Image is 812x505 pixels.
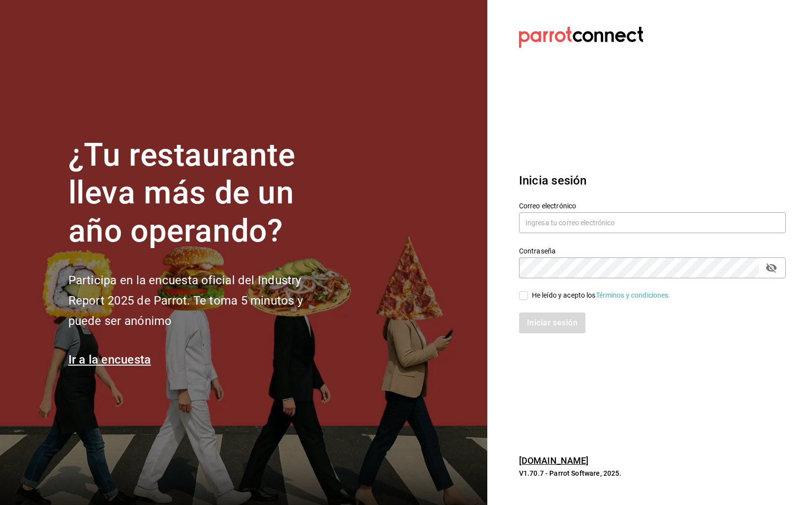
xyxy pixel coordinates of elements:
div: He leído y acepto los [532,290,671,301]
label: Contraseña [519,247,786,254]
p: V1.70.7 - Parrot Software, 2025. [519,468,786,478]
h3: Inicia sesión [519,172,786,189]
input: Ingresa tu correo electrónico [519,212,786,233]
a: [DOMAIN_NAME] [519,455,589,466]
a: Términos y condiciones. [596,291,671,299]
button: passwordField [763,259,780,276]
label: Correo electrónico [519,202,786,209]
h1: ¿Tu restaurante lleva más de un año operando? [68,136,336,251]
a: Ir a la encuesta [68,353,151,367]
h2: Participa en la encuesta oficial del Industry Report 2025 de Parrot. Te toma 5 minutos y puede se... [68,270,336,331]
